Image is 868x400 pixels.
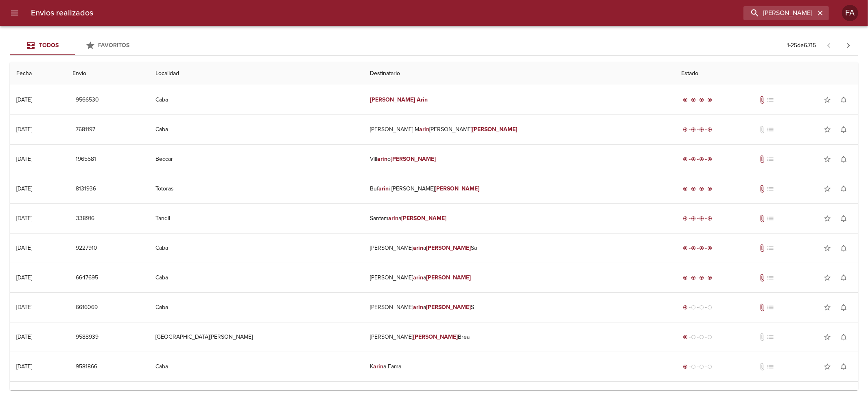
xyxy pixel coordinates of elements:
span: radio_button_checked [683,157,688,162]
button: 6616069 [72,300,101,315]
span: Tiene documentos adjuntos [759,185,767,193]
em: arin [378,185,389,192]
button: menu [5,3,24,23]
span: radio_button_checked [683,364,688,369]
span: No tiene pedido asociado [767,274,775,282]
em: [PERSON_NAME] [426,244,471,251]
em: arin [373,363,383,370]
button: 9588939 [72,330,102,345]
button: Agregar a favoritos [819,299,835,316]
td: Vill o [363,145,675,174]
div: [DATE] [16,363,32,370]
span: star_border [823,155,831,163]
td: Caba [149,85,363,115]
span: No tiene pedido asociado [767,303,775,311]
th: Destinatario [363,62,675,85]
button: Activar notificaciones [835,151,852,167]
span: notifications_none [840,303,848,311]
span: radio_button_unchecked [691,364,696,369]
span: radio_button_checked [708,186,713,191]
em: [PERSON_NAME] [435,185,480,192]
button: Agregar a favoritos [819,329,835,345]
span: star_border [823,185,831,193]
button: Agregar a favoritos [819,121,835,138]
button: Agregar a favoritos [819,270,835,286]
em: [PERSON_NAME] [391,156,436,162]
td: Totoras [149,174,363,203]
span: 9581866 [76,362,97,372]
td: Caba [149,293,363,322]
em: [PERSON_NAME] [426,304,471,311]
p: 1 - 25 de 6.715 [787,41,816,50]
span: radio_button_checked [691,186,696,191]
button: 7681197 [72,122,98,137]
span: 9566530 [76,95,99,105]
span: Todos [39,42,59,49]
button: Activar notificaciones [835,270,852,286]
div: Generado [682,303,714,311]
span: radio_button_checked [683,127,688,132]
span: radio_button_checked [683,97,688,102]
button: Agregar a favoritos [819,181,835,197]
span: star_border [823,96,831,104]
button: 9566530 [72,93,102,108]
span: No tiene pedido asociado [767,96,775,104]
em: arin [413,244,423,251]
span: radio_button_checked [708,127,713,132]
span: Tiene documentos adjuntos [759,155,767,163]
div: [DATE] [16,244,32,251]
button: Activar notificaciones [835,181,852,197]
td: Buf i [PERSON_NAME] [363,174,675,203]
td: K a Fama [363,352,675,381]
span: radio_button_checked [683,305,688,310]
td: [PERSON_NAME] a Sa [363,234,675,263]
span: radio_button_checked [691,127,696,132]
td: Caba [149,234,363,263]
span: radio_button_checked [700,97,704,102]
span: No tiene pedido asociado [767,244,775,252]
em: arin [413,304,423,311]
span: Pagina siguiente [839,36,858,55]
span: radio_button_checked [708,97,713,102]
button: Activar notificaciones [835,299,852,316]
span: 6616069 [76,303,98,313]
button: Activar notificaciones [835,359,852,375]
td: [PERSON_NAME] Brea [363,322,675,352]
div: Entregado [682,214,714,223]
span: notifications_none [840,363,848,371]
span: No tiene documentos adjuntos [759,333,767,341]
span: radio_button_unchecked [708,364,713,369]
span: radio_button_unchecked [691,305,696,310]
div: [DATE] [16,304,32,311]
th: Envio [66,62,149,85]
span: notifications_none [840,155,848,163]
span: No tiene documentos adjuntos [759,125,767,134]
div: Entregado [682,125,714,134]
span: radio_button_checked [683,186,688,191]
th: Estado [675,62,858,85]
td: [PERSON_NAME] M [PERSON_NAME] [363,115,675,144]
em: [PERSON_NAME] [370,96,415,103]
div: Entregado [682,274,714,282]
span: star_border [823,303,831,311]
button: Agregar a favoritos [819,240,835,256]
em: [PERSON_NAME] [426,274,471,281]
span: Tiene documentos adjuntos [759,244,767,252]
span: notifications_none [840,185,848,193]
span: radio_button_unchecked [700,335,704,339]
span: radio_button_unchecked [700,305,704,310]
button: 9581866 [72,359,101,374]
span: radio_button_checked [691,157,696,162]
span: radio_button_checked [700,127,704,132]
div: [DATE] [16,126,32,133]
span: star_border [823,274,831,282]
button: Agregar a favoritos [819,92,835,108]
td: [PERSON_NAME] a S [363,293,675,322]
button: Activar notificaciones [835,329,852,345]
span: radio_button_checked [700,157,704,162]
button: 6647695 [72,270,101,285]
div: [DATE] [16,96,32,103]
span: radio_button_checked [700,275,704,280]
span: No tiene pedido asociado [767,155,775,163]
button: Activar notificaciones [835,92,852,108]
